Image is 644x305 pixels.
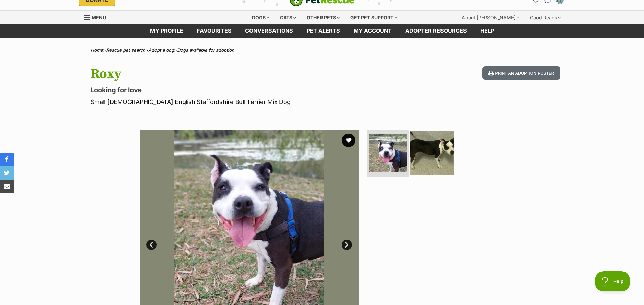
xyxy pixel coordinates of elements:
[595,271,630,291] iframe: Help Scout Beacon - Open
[146,240,157,250] a: Prev
[482,66,560,80] button: Print an adoption poster
[91,85,377,95] p: Looking for love
[148,47,174,53] a: Adopt a dog
[91,47,103,53] a: Home
[342,240,352,250] a: Next
[345,11,402,24] div: Get pet support
[143,24,190,38] a: My profile
[92,15,106,20] span: Menu
[275,11,301,24] div: Cats
[300,24,347,38] a: Pet alerts
[84,11,111,23] a: Menu
[342,134,355,147] button: favourite
[177,47,234,53] a: Dogs available for adoption
[106,47,145,53] a: Rescue pet search
[247,11,274,24] div: Dogs
[399,24,474,38] a: Adopter resources
[91,66,377,82] h1: Roxy
[190,24,238,38] a: Favourites
[302,11,344,24] div: Other pets
[474,24,501,38] a: Help
[91,97,377,107] p: Small [DEMOGRAPHIC_DATA] English Staffordshire Bull Terrier Mix Dog
[410,131,454,174] img: Photo of Roxy
[525,11,566,24] div: Good Reads
[74,48,571,53] div: > > >
[347,24,399,38] a: My account
[369,134,407,172] img: Photo of Roxy
[238,24,300,38] a: conversations
[457,11,524,24] div: About [PERSON_NAME]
